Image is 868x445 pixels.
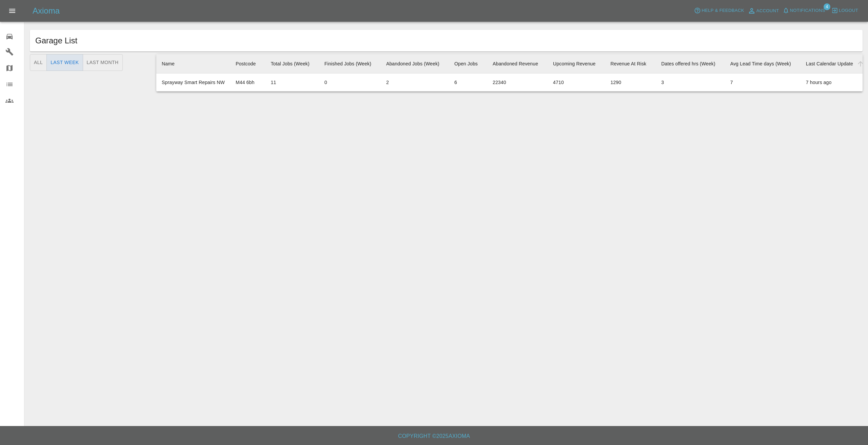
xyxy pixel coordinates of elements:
[605,74,656,92] td: 1290
[839,7,858,15] span: Logout
[30,54,47,71] button: All
[725,74,801,92] td: 7
[801,74,863,92] td: 7 hours ago
[449,74,487,92] td: 6
[830,5,860,16] button: Logout
[386,61,439,66] div: Abandoned Jobs (Week)
[454,61,478,66] div: Open Jobs
[35,35,718,46] h1: Garage List
[324,61,371,66] div: Finished Jobs (Week)
[756,7,779,15] span: Account
[265,74,319,92] td: 11
[548,74,605,92] td: 4710
[156,74,230,92] td: Sprayway Smart Repairs NW
[493,61,538,66] div: Abandoned Revenue
[746,5,781,16] a: Account
[162,61,175,66] div: Name
[702,7,744,15] span: Help & Feedback
[661,61,715,66] div: Dates offered hrs (Week)
[610,61,646,66] div: Revenue At Risk
[230,74,265,92] td: M44 6bh
[656,74,725,92] td: 3
[156,54,863,92] table: sortable table
[319,74,381,92] td: 0
[33,5,60,16] h5: Axioma
[83,54,123,71] button: Last Month
[781,5,827,16] button: Notifications
[5,431,863,441] h6: Copyright © 2025 Axioma
[824,3,830,10] span: 4
[790,7,825,15] span: Notifications
[692,5,746,16] button: Help & Feedback
[381,74,449,92] td: 2
[730,61,791,66] div: Avg Lead Time days (Week)
[4,3,20,19] button: Open drawer
[487,74,548,92] td: 22340
[806,61,853,66] div: Last Calendar Update
[46,54,83,71] button: Last Week
[553,61,595,66] div: Upcoming Revenue
[271,61,309,66] div: Total Jobs (Week)
[236,61,256,66] div: Postcode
